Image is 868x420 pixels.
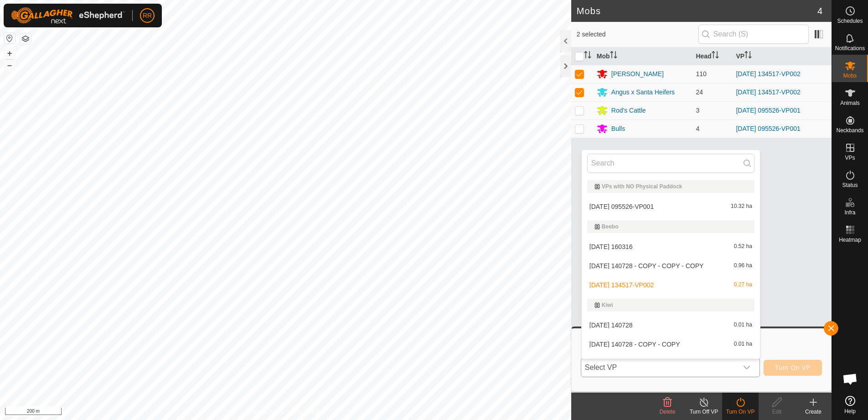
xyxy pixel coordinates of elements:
div: dropdown trigger [738,358,756,377]
span: VPs [845,155,855,161]
div: Edit [759,408,795,416]
li: 2025-08-29 095526-VP001 [582,197,760,216]
div: Create [795,408,832,416]
span: Animals [840,100,860,106]
span: 3 [696,107,699,114]
button: – [4,60,15,71]
a: Contact Us [294,408,321,416]
span: 0.27 ha [734,282,752,288]
span: 4 [817,4,822,18]
span: Select VP [581,358,738,377]
span: [DATE] 134517-VP002 [589,282,654,288]
span: 0.52 ha [734,244,752,250]
input: Search [587,154,754,173]
th: Head [692,47,732,65]
span: RR [143,11,152,21]
button: Reset Map [4,33,15,44]
div: [PERSON_NAME] [611,69,664,79]
input: Search (S) [698,25,809,44]
span: Mobs [843,73,857,78]
button: Turn On VP [764,360,822,376]
a: Help [832,392,868,418]
span: Help [844,409,856,414]
a: [DATE] 095526-VP001 [736,125,800,132]
span: 110 [696,70,706,78]
li: 2025-08-12 140728 - COPY - COPY [582,335,760,353]
span: 4 [696,125,699,132]
li: 2025-07-01 160316 [582,238,760,256]
span: Schedules [837,18,863,24]
span: Heatmap [839,237,861,243]
p-sorticon: Activate to sort [610,52,617,60]
th: Mob [593,47,692,65]
div: Turn Off VP [686,408,722,416]
a: Privacy Policy [249,408,284,416]
th: VP [732,47,832,65]
span: [DATE] 140728 [589,322,633,328]
span: [DATE] 140728 - COPY - COPY - COPY [589,263,704,269]
li: 2025-08-22 134517-VP002 [582,276,760,294]
span: Notifications [835,46,865,51]
span: Delete [660,409,676,415]
span: [DATE] 095526-VP001 [589,203,654,210]
div: Angus x Santa Heifers [611,88,675,97]
span: Turn On VP [775,364,811,371]
span: Infra [844,210,855,215]
button: Map Layers [20,33,31,44]
li: 2025-08-12 140728 [582,316,760,334]
span: 2 selected [577,30,698,39]
div: Kiwi [594,302,747,308]
div: Turn On VP [722,408,759,416]
a: [DATE] 134517-VP002 [736,88,800,96]
div: VPs with NO Physical Paddock [594,184,747,189]
p-sorticon: Activate to sort [744,52,752,60]
a: Open chat [837,365,864,393]
span: 0.96 ha [734,263,752,269]
div: Beebo [594,224,747,229]
span: 0.01 ha [734,341,752,347]
span: Neckbands [836,128,863,133]
span: 0.01 ha [734,322,752,328]
li: 2025-08-12 140728 - COPY - COPY - COPY [582,257,760,275]
h2: Mobs [577,5,817,16]
span: [DATE] 140728 - COPY - COPY [589,341,680,347]
div: Bulls [611,124,625,134]
p-sorticon: Activate to sort [712,52,719,60]
div: Rod's Cattle [611,106,646,115]
span: [DATE] 160316 [589,244,633,250]
span: Status [842,182,858,188]
p-sorticon: Activate to sort [584,52,591,60]
button: + [4,48,15,59]
span: 10.32 ha [731,203,752,210]
a: [DATE] 134517-VP002 [736,70,800,78]
img: Gallagher Logo [11,7,125,24]
a: [DATE] 095526-VP001 [736,107,800,114]
span: 24 [696,88,703,96]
